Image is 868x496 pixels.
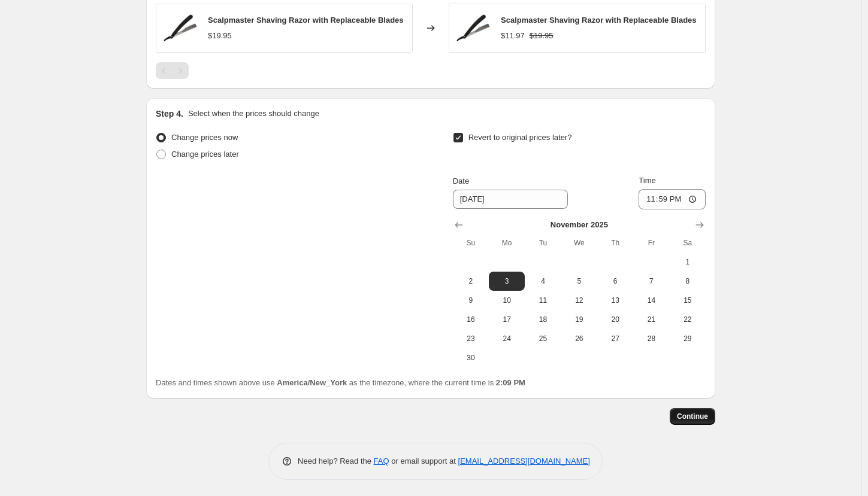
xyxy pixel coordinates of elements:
[675,276,701,286] span: 8
[453,348,489,367] button: Sunday November 30 2025
[670,408,715,425] button: Continue
[597,272,633,291] button: Thursday November 6 2025
[602,238,628,248] span: Th
[670,329,706,348] button: Saturday November 29 2025
[602,315,628,324] span: 20
[638,334,664,343] span: 28
[525,291,561,310] button: Tuesday November 11 2025
[691,217,708,233] button: Show next month, December 2025
[530,276,556,286] span: 4
[525,233,561,252] th: Tuesday
[602,276,628,286] span: 6
[675,315,701,324] span: 22
[208,16,404,25] span: Scalpmaster Shaving Razor with Replaceable Blades
[501,16,697,25] span: Scalpmaster Shaving Razor with Replaceable Blades
[530,296,556,305] span: 11
[638,276,664,286] span: 7
[566,334,592,343] span: 26
[530,315,556,324] span: 18
[677,412,708,421] span: Continue
[458,296,484,305] span: 9
[670,272,706,291] button: Saturday November 8 2025
[670,291,706,310] button: Saturday November 15 2025
[525,329,561,348] button: Tuesday November 25 2025
[561,291,597,310] button: Wednesday November 12 2025
[566,315,592,324] span: 19
[162,10,198,46] img: SM2009_80x.jpg
[489,310,525,329] button: Monday November 17 2025
[171,133,238,142] span: Change prices now
[638,296,664,305] span: 14
[389,457,458,465] span: or email support at
[561,233,597,252] th: Wednesday
[458,334,484,343] span: 23
[597,310,633,329] button: Thursday November 20 2025
[633,329,669,348] button: Friday November 28 2025
[458,238,484,248] span: Su
[450,217,467,233] button: Show previous month, October 2025
[458,276,484,286] span: 2
[525,272,561,291] button: Tuesday November 4 2025
[374,457,389,465] a: FAQ
[494,276,520,286] span: 3
[638,238,664,248] span: Fr
[633,310,669,329] button: Friday November 21 2025
[453,272,489,291] button: Sunday November 2 2025
[602,334,628,343] span: 27
[453,190,568,209] input: 10/10/2025
[675,334,701,343] span: 29
[453,233,489,252] th: Sunday
[453,177,469,185] span: Date
[468,133,572,142] span: Revert to original prices later?
[298,457,374,465] span: Need help? Read the
[530,334,556,343] span: 25
[494,315,520,324] span: 17
[171,150,239,159] span: Change prices later
[496,378,525,387] b: 2:09 PM
[670,233,706,252] th: Saturday
[156,62,189,79] nav: Pagination
[566,296,592,305] span: 12
[489,233,525,252] th: Monday
[670,310,706,329] button: Saturday November 22 2025
[561,272,597,291] button: Wednesday November 5 2025
[501,30,525,42] div: $11.97
[453,291,489,310] button: Sunday November 9 2025
[675,257,701,267] span: 1
[156,108,183,120] h2: Step 4.
[156,378,525,387] span: Dates and times shown above use as the timezone, where the current time is
[633,291,669,310] button: Friday November 14 2025
[208,30,232,42] div: $19.95
[597,291,633,310] button: Thursday November 13 2025
[494,238,520,248] span: Mo
[188,108,319,120] p: Select when the prices should change
[489,272,525,291] button: Monday November 3 2025
[453,310,489,329] button: Sunday November 16 2025
[670,252,706,272] button: Saturday November 1 2025
[277,378,347,387] b: America/New_York
[566,276,592,286] span: 5
[561,310,597,329] button: Wednesday November 19 2025
[675,296,701,305] span: 15
[639,176,655,185] span: Time
[633,272,669,291] button: Friday November 7 2025
[638,315,664,324] span: 21
[489,291,525,310] button: Monday November 10 2025
[525,310,561,329] button: Tuesday November 18 2025
[597,329,633,348] button: Thursday November 27 2025
[458,315,484,324] span: 16
[561,329,597,348] button: Wednesday November 26 2025
[489,329,525,348] button: Monday November 24 2025
[455,10,491,46] img: SM2009_80x.jpg
[453,329,489,348] button: Sunday November 23 2025
[597,233,633,252] th: Thursday
[639,189,706,209] input: 12:00
[566,238,592,248] span: We
[530,30,554,42] strike: $19.95
[633,233,669,252] th: Friday
[675,238,701,248] span: Sa
[458,457,590,465] a: [EMAIL_ADDRESS][DOMAIN_NAME]
[494,296,520,305] span: 10
[458,353,484,363] span: 30
[602,296,628,305] span: 13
